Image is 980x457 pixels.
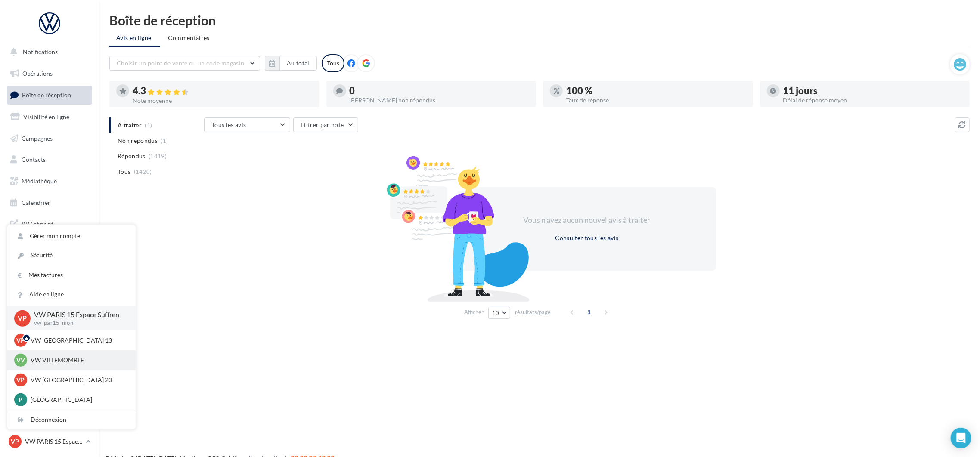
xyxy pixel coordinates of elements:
a: Mes factures [7,266,136,285]
p: VW PARIS 15 Espace Suffren [34,310,122,320]
div: Tous [322,54,344,72]
span: Tous les avis [211,121,246,128]
span: Opérations [22,70,53,77]
span: Afficher [464,308,484,316]
div: Boîte de réception [109,14,970,27]
a: PLV et print personnalisable [5,215,94,240]
p: VW VILLEMOMBLE [31,356,125,364]
div: Déconnexion [7,410,136,429]
div: 4.3 [133,86,313,96]
div: 100 % [566,86,746,96]
a: Contacts [5,151,94,169]
span: Visibilité en ligne [23,113,69,120]
a: Opérations [5,65,94,83]
button: Choisir un point de vente ou un code magasin [109,56,260,71]
a: Campagnes [5,130,94,148]
button: Tous les avis [204,117,290,132]
div: Note moyenne [133,98,313,104]
span: Médiathèque [22,177,57,185]
a: VP VW PARIS 15 Espace Suffren [7,433,92,450]
a: Boîte de réception [5,86,94,104]
span: Contacts [22,156,46,163]
span: VV [16,356,25,364]
span: P [19,395,23,404]
span: (1420) [134,168,152,175]
a: Sécurité [7,246,136,265]
a: Visibilité en ligne [5,108,94,126]
div: 11 jours [783,86,963,96]
button: Filtrer par note [293,117,358,132]
p: vw-par15-mon [34,319,122,327]
span: résultats/page [515,308,551,316]
span: (1419) [149,153,167,160]
p: VW PARIS 15 Espace Suffren [25,437,82,446]
button: Notifications [5,43,90,61]
span: Boîte de réception [22,91,71,99]
a: Campagnes DataOnDemand [5,244,94,269]
span: Répondus [118,152,146,161]
div: Taux de réponse [566,97,746,103]
button: Au total [265,56,317,71]
span: VP [17,376,25,384]
span: (1) [161,137,168,144]
span: VP [18,313,27,323]
div: [PERSON_NAME] non répondus [350,97,530,103]
button: Au total [279,56,317,71]
span: VP [17,336,25,345]
span: PLV et print personnalisable [22,218,89,237]
div: Vous n'avez aucun nouvel avis à traiter [513,215,661,226]
p: [GEOGRAPHIC_DATA] [31,395,125,404]
span: Tous [118,167,130,176]
span: Non répondus [118,136,158,145]
a: Gérer mon compte [7,226,136,246]
span: Choisir un point de vente ou un code magasin [117,59,244,67]
button: 10 [488,307,510,319]
span: 10 [492,309,499,316]
p: VW [GEOGRAPHIC_DATA] 20 [31,376,125,384]
a: Aide en ligne [7,285,136,304]
div: Délai de réponse moyen [783,97,963,103]
span: Calendrier [22,199,50,206]
button: Consulter tous les avis [552,233,622,243]
span: Notifications [23,48,58,56]
div: 0 [350,86,530,96]
span: VP [11,437,19,446]
p: VW [GEOGRAPHIC_DATA] 13 [31,336,125,345]
a: Médiathèque [5,172,94,190]
span: Campagnes [22,134,53,142]
span: 1 [583,305,596,319]
a: Calendrier [5,194,94,212]
span: Commentaires [168,34,210,42]
div: Open Intercom Messenger [951,428,971,448]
